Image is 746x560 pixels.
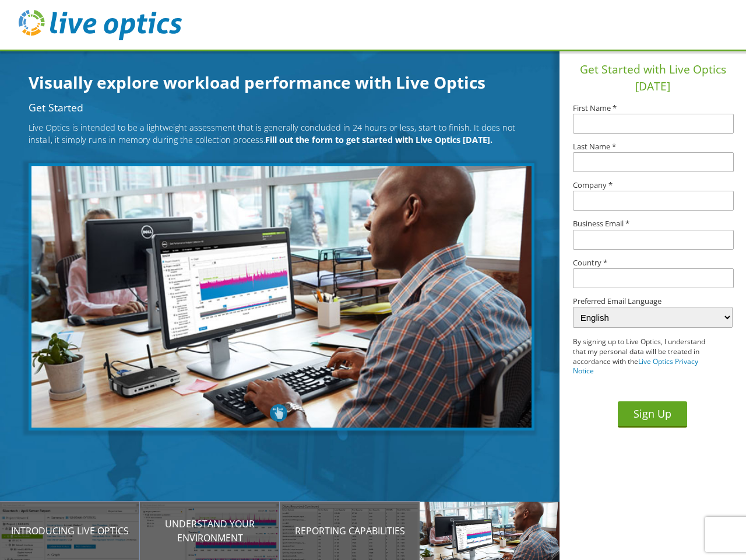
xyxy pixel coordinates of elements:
label: Company * [573,181,733,189]
label: Last Name * [573,143,733,150]
button: Sign Up [618,401,687,428]
label: Preferred Email Language [573,297,733,305]
img: Get Started [29,163,534,430]
p: Reporting Capabilities [280,524,420,538]
h1: Get Started with Live Optics [DATE] [564,61,741,95]
label: Business Email * [573,220,733,228]
b: Fill out the form to get started with Live Optics [DATE]. [265,134,492,145]
img: live_optics_svg.svg [19,10,182,40]
p: Live Optics is intended to be a lightweight assessment that is generally concluded in 24 hours or... [29,121,528,146]
p: By signing up to Live Optics, I understand that my personal data will be treated in accordance wi... [573,337,716,376]
h2: Get Started [29,103,528,113]
p: Understand your environment [140,517,280,545]
label: Country * [573,259,733,267]
label: First Name * [573,104,733,112]
a: Live Optics Privacy Notice [573,356,698,376]
h1: Visually explore workload performance with Live Optics [29,70,541,94]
